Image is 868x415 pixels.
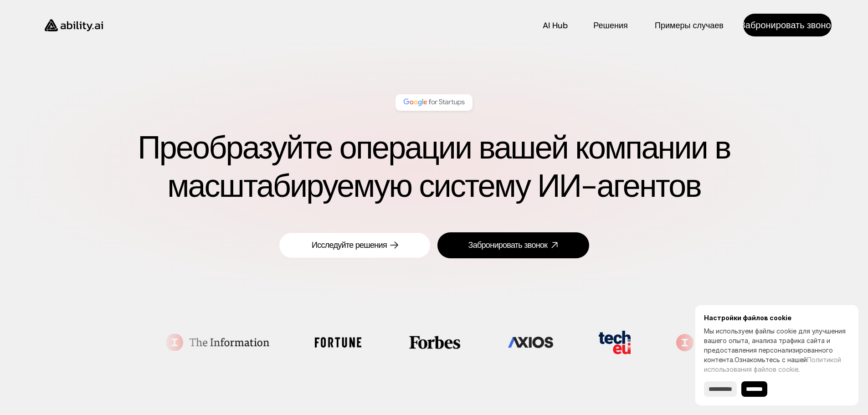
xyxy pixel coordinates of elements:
[593,17,628,33] a: Решения
[655,20,724,31] font: Примеры случаев
[704,327,846,364] font: Мы используем файлы cookie для улучшения вашего опыта, анализа трафика сайта и предоставления пер...
[312,240,387,251] font: Исследуйте решения
[468,240,548,251] font: Забронировать звонок
[593,20,627,31] font: Решения
[740,19,835,31] font: Забронировать звонок
[543,17,568,33] a: AI Hub
[653,17,725,33] a: Примеры случаев
[437,232,589,258] a: Забронировать звонок
[543,20,568,31] font: AI Hub
[704,314,791,322] font: Настройки файлов cookie
[116,14,832,36] nav: Основная навигация
[743,14,832,36] a: Забронировать звонок
[798,365,800,373] font: .
[279,232,431,258] a: Исследуйте решения
[138,127,738,207] font: Преобразуйте операции вашей компании в масштабируемую систему ИИ-агентов
[734,356,807,364] font: Ознакомьтесь с нашей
